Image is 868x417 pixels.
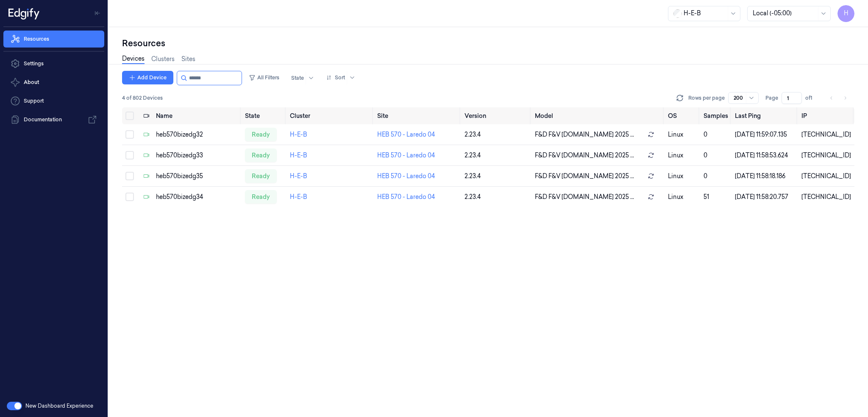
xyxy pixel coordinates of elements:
[535,151,634,160] span: F&D F&V [DOMAIN_NAME] 2025 ...
[801,172,851,181] div: [TECHNICAL_ID]
[245,190,277,204] div: ready
[3,92,104,109] a: Support
[181,55,195,64] a: Sites
[668,130,697,139] p: linux
[245,71,283,84] button: All Filters
[465,130,528,139] div: 2.23.4
[668,151,697,160] p: linux
[668,193,697,202] p: linux
[704,130,728,139] div: 0
[805,94,819,102] span: of 1
[153,107,242,124] th: Name
[156,172,238,181] div: heb570bizedg35
[801,193,851,202] div: [TECHNICAL_ID]
[377,172,435,180] a: HEB 570 - Laredo 04
[290,151,307,159] a: H-E-B
[290,193,307,201] a: H-E-B
[3,31,104,48] a: Resources
[151,55,175,64] a: Clusters
[704,193,728,202] div: 51
[531,107,665,124] th: Model
[535,193,634,202] span: F&D F&V [DOMAIN_NAME] 2025 ...
[290,172,307,180] a: H-E-B
[465,151,528,160] div: 2.23.4
[465,172,528,181] div: 2.23.4
[156,151,238,160] div: heb570bizedg33
[688,94,725,102] p: Rows per page
[377,131,435,138] a: HEB 570 - Laredo 04
[245,128,277,141] div: ready
[3,111,104,128] a: Documentation
[732,107,798,124] th: Last Ping
[122,71,173,84] button: Add Device
[122,54,145,64] a: Devices
[465,193,528,202] div: 2.23.4
[735,151,795,160] div: [DATE] 11:58:53.624
[3,55,104,72] a: Settings
[122,94,163,102] span: 4 of 802 Devices
[461,107,531,124] th: Version
[156,130,238,139] div: heb570bizedg32
[290,131,307,138] a: H-E-B
[245,169,277,183] div: ready
[125,112,134,120] button: Select all
[735,130,795,139] div: [DATE] 11:59:07.135
[377,193,435,201] a: HEB 570 - Laredo 04
[156,193,238,202] div: heb570bizedg34
[245,148,277,162] div: ready
[668,172,697,181] p: linux
[665,107,700,124] th: OS
[801,151,851,160] div: [TECHNICAL_ID]
[122,37,854,49] div: Resources
[735,172,795,181] div: [DATE] 11:58:18.186
[242,107,287,124] th: State
[801,130,851,139] div: [TECHNICAL_ID]
[287,107,374,124] th: Cluster
[735,193,795,202] div: [DATE] 11:58:20.757
[125,130,134,139] button: Select row
[837,5,854,22] button: H
[535,130,634,139] span: F&D F&V [DOMAIN_NAME] 2025 ...
[377,151,435,159] a: HEB 570 - Laredo 04
[125,193,134,201] button: Select row
[826,92,851,104] nav: pagination
[374,107,461,124] th: Site
[798,107,854,124] th: IP
[125,151,134,160] button: Select row
[765,94,778,102] span: Page
[125,172,134,180] button: Select row
[535,172,634,181] span: F&D F&V [DOMAIN_NAME] 2025 ...
[700,107,732,124] th: Samples
[3,74,104,91] button: About
[91,6,104,20] button: Toggle Navigation
[704,151,728,160] div: 0
[704,172,728,181] div: 0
